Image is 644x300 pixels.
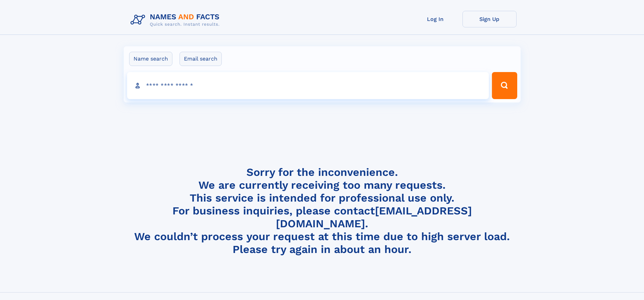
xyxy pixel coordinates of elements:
[128,11,225,29] img: Logo Names and Facts
[180,52,222,66] label: Email search
[127,72,489,99] input: search input
[129,52,172,66] label: Name search
[276,204,472,230] a: [EMAIL_ADDRESS][DOMAIN_NAME]
[462,11,517,27] a: Sign Up
[492,72,517,99] button: Search Button
[408,11,462,27] a: Log In
[128,166,517,256] h4: Sorry for the inconvenience. We are currently receiving too many requests. This service is intend...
